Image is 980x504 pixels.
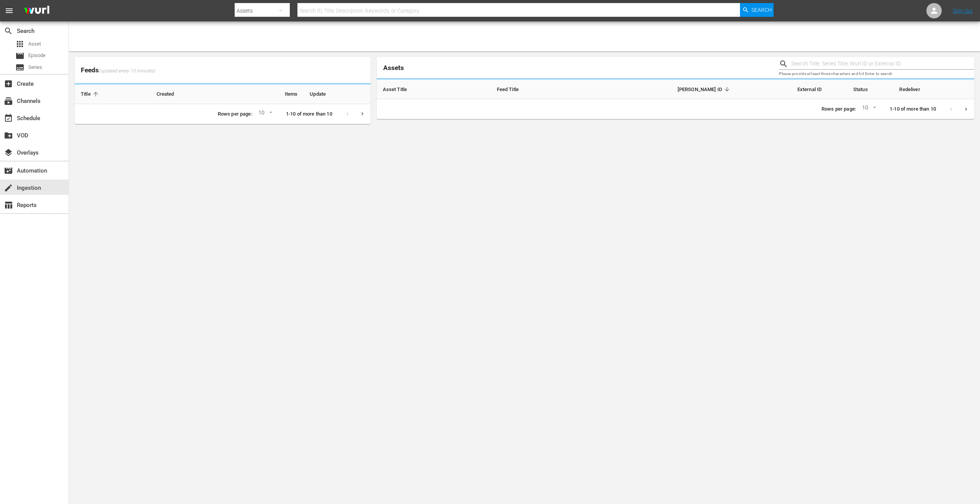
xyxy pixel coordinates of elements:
span: Episode [28,52,46,59]
span: (updated every 15 minutes) [99,68,155,74]
th: Items [244,85,304,104]
button: Next page [355,106,370,121]
span: Search [751,3,772,17]
button: Next page [959,102,973,117]
span: VOD [4,131,13,140]
th: Update [304,85,370,104]
span: Automation [4,166,13,175]
p: Please provide at least three characters and hit Enter to search [779,71,974,77]
span: Asset Title [383,86,417,93]
table: sticky table [75,85,371,104]
span: Search [4,26,13,36]
span: Create [4,79,13,88]
span: Series [28,64,42,71]
p: Rows per page: [822,106,856,113]
img: ans4CAIJ8jUAAAAAAAAAAAAAAAAAAAAAAAAgQb4GAAAAAAAAAAAAAAAAAAAAAAAAJMjXAAAAAAAAAAAAAAAAAAAAAAAAgAT5G... [18,2,55,20]
span: Overlays [4,148,13,157]
span: menu [5,6,14,15]
input: Search Title, Series Title, Wurl ID or External ID [791,58,974,70]
div: 10 [859,103,877,115]
p: 1-10 of more than 10 [890,106,936,113]
span: Asset [28,40,41,48]
span: Title [81,91,101,98]
span: Ingestion [4,183,13,192]
div: 10 [255,108,274,120]
table: sticky table [377,80,974,99]
th: Redeliver [893,80,974,99]
button: Search [740,3,774,17]
th: Status [828,80,893,99]
span: Reports [4,201,13,210]
th: Feed Title [491,80,575,99]
span: Series [15,63,24,72]
span: Asset [15,39,24,49]
span: Episode [15,51,24,60]
a: Sign Out [953,8,973,14]
span: Assets [383,64,404,72]
span: Feeds [75,64,371,77]
span: Schedule [4,114,13,123]
span: Channels [4,96,13,106]
span: Created [157,91,184,98]
p: 1-10 of more than 10 [286,111,332,118]
span: [PERSON_NAME] ID [678,86,732,93]
p: Rows per page: [218,111,252,118]
th: External ID [738,80,828,99]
